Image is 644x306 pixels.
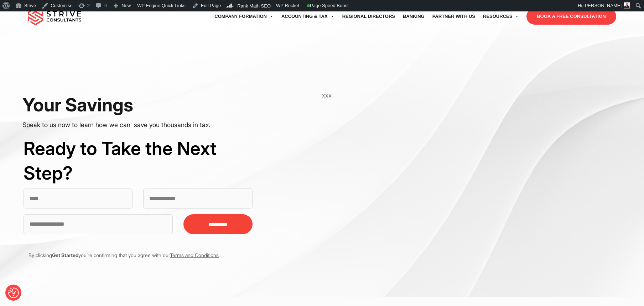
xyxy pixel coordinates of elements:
[583,3,622,8] span: [PERSON_NAME]
[399,6,429,26] a: Banking
[24,136,252,186] h2: Ready to Take the Next Step?
[479,6,523,26] a: Resources
[237,3,271,9] span: Rank Math SEO
[429,6,479,26] a: Partner with Us
[22,94,280,116] h1: Your Savings
[52,252,78,258] strong: Get Started
[170,252,219,258] a: Terms and Conditions
[24,251,252,259] p: By clicking you’re confirming that you agree with our .
[28,7,81,25] img: main-logo.svg
[277,6,338,26] a: Accounting & Tax
[211,6,277,26] a: Company Formation
[22,120,280,130] p: Speak to us now to learn how we can save you thousands in tax.
[8,287,19,298] button: Consent Preferences
[8,287,19,298] img: Revisit consent button
[22,136,280,265] form: Contact form
[322,90,622,101] p: xxx
[526,8,616,25] a: BOOK A FREE CONSULTATION
[338,6,399,26] a: Regional Directors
